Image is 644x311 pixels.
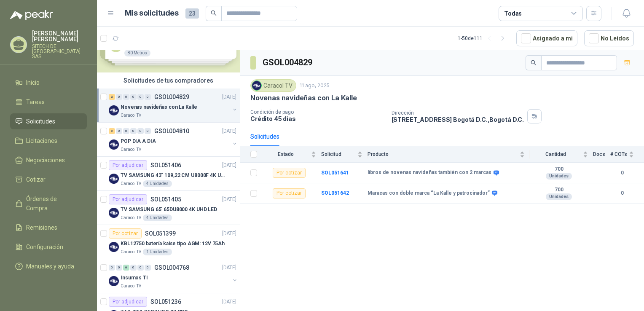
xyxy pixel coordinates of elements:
[262,146,321,163] th: Estado
[109,160,147,170] div: Por adjudicar
[531,60,537,66] span: search
[137,128,144,134] div: 0
[123,265,129,271] div: 6
[10,10,53,20] img: Logo peakr
[145,128,151,134] div: 0
[610,169,634,177] b: 0
[321,190,349,196] b: SOL051642
[123,128,129,134] div: 0
[546,173,572,180] div: Unidades
[222,93,236,101] p: [DATE]
[143,180,172,187] div: 4 Unidades
[26,78,40,87] span: Inicio
[32,30,87,42] p: [PERSON_NAME] [PERSON_NAME]
[143,249,172,255] div: 1 Unidades
[109,208,119,218] img: Company Logo
[610,146,644,163] th: # COTs
[109,92,238,119] a: 2 0 0 0 0 0 GSOL004829[DATE] Company LogoNovenas navideñas con La KalleCaracol TV
[97,225,240,259] a: Por cotizarSOL051399[DATE] Company LogoKBL12750 batería kaise tipo AGM: 12V 75AhCaracol TV1 Unidades
[211,10,217,16] span: search
[130,128,137,134] div: 0
[109,94,115,100] div: 2
[150,196,181,202] p: SOL051405
[137,265,144,271] div: 0
[121,283,141,290] p: Caracol TV
[504,9,522,18] div: Todas
[145,94,151,100] div: 0
[154,128,189,134] p: GSOL004810
[262,151,309,157] span: Estado
[125,7,179,19] h1: Mis solicitudes
[250,115,385,122] p: Crédito 45 días
[10,94,87,110] a: Tareas
[185,8,199,19] span: 23
[250,94,357,102] p: Novenas navideñas con La Kalle
[321,146,368,163] th: Solicitud
[530,146,593,163] th: Cantidad
[516,30,577,46] button: Asignado a mi
[530,187,588,193] b: 700
[610,189,634,197] b: 0
[368,146,530,163] th: Producto
[116,265,122,271] div: 0
[273,168,306,178] div: Por cotizar
[130,265,137,271] div: 0
[10,258,87,274] a: Manuales y ayuda
[222,127,236,135] p: [DATE]
[121,137,156,145] p: POP DIA A DIA
[109,265,115,271] div: 0
[121,274,148,282] p: Insumos TI
[530,166,588,173] b: 700
[109,194,147,204] div: Por adjudicar
[26,223,57,232] span: Remisiones
[368,169,491,176] b: libros de novenas navideñas también con 2 marcas
[121,180,141,187] p: Caracol TV
[593,146,610,163] th: Docs
[143,214,172,221] div: 4 Unidades
[392,116,524,123] p: [STREET_ADDRESS] Bogotá D.C. , Bogotá D.C.
[109,228,142,239] div: Por cotizar
[10,75,87,91] a: Inicio
[109,105,119,115] img: Company Logo
[273,188,306,198] div: Por cotizar
[97,191,240,225] a: Por adjudicarSOL051405[DATE] Company LogoTV SAMSUNG 65' 65DU8000 4K UHD LEDCaracol TV4 Unidades
[109,276,119,286] img: Company Logo
[584,30,634,46] button: No Leídos
[123,94,129,100] div: 0
[222,264,236,272] p: [DATE]
[26,262,74,271] span: Manuales y ayuda
[145,265,151,271] div: 0
[109,128,115,134] div: 2
[109,126,238,153] a: 2 0 0 0 0 0 GSOL004810[DATE] Company LogoPOP DIA A DIACaracol TV
[26,155,65,165] span: Negociaciones
[250,79,296,92] div: Caracol TV
[121,172,225,180] p: TV SAMSUNG 43" 109,22 CM U8000F 4K UHD
[32,44,87,59] p: SITECH DE [GEOGRAPHIC_DATA] SAS
[97,157,240,191] a: Por adjudicarSOL051406[DATE] Company LogoTV SAMSUNG 43" 109,22 CM U8000F 4K UHDCaracol TV4 Unidades
[222,196,236,204] p: [DATE]
[121,214,141,221] p: Caracol TV
[26,242,63,252] span: Configuración
[116,128,122,134] div: 0
[137,94,144,100] div: 0
[97,72,240,88] div: Solicitudes de tus compradores
[368,190,490,197] b: Maracas con doble marca “La Kalle y patrocinador”
[530,151,581,157] span: Cantidad
[109,263,238,290] a: 0 0 6 0 0 0 GSOL004768[DATE] Company LogoInsumos TICaracol TV
[10,220,87,236] a: Remisiones
[250,132,279,141] div: Solicitudes
[222,298,236,306] p: [DATE]
[150,299,181,305] p: SOL051236
[150,162,181,168] p: SOL051406
[121,103,197,111] p: Novenas navideñas con La Kalle
[458,32,510,45] div: 1 - 50 de 111
[121,206,217,214] p: TV SAMSUNG 65' 65DU8000 4K UHD LED
[121,240,225,248] p: KBL12750 batería kaise tipo AGM: 12V 75Ah
[546,193,572,200] div: Unidades
[26,97,45,107] span: Tareas
[26,136,57,145] span: Licitaciones
[154,94,189,100] p: GSOL004829
[10,239,87,255] a: Configuración
[10,113,87,129] a: Solicitudes
[26,117,55,126] span: Solicitudes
